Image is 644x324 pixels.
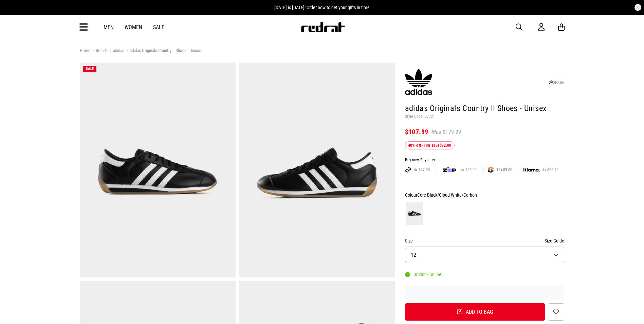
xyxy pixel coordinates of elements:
[549,80,564,85] a: SHARE
[405,103,565,114] h1: adidas Originals Country II Shoes - Unisex
[440,143,452,148] b: $72.00
[104,24,114,31] a: Men
[411,167,433,173] span: 4x $27.00
[153,24,164,31] a: Sale
[540,167,561,173] span: 4x $26.99
[417,192,477,198] span: Core Black/Cloud White/Carbon
[405,272,441,277] div: In Stock Online
[124,48,201,54] a: adidas Originals Country II Shoes - Unisex
[458,167,479,173] span: 4x $26.99
[80,62,236,277] img: Adidas Originals Country Ii Shoes - Unisex in Black
[405,68,432,95] img: adidas
[300,22,345,32] img: Redrat logo
[239,62,395,277] img: Adidas Originals Country Ii Shoes - Unisex in Black
[108,48,124,54] a: adidas
[494,167,515,173] span: 12x $9.00
[80,48,90,53] a: Home
[411,252,416,258] span: 12
[405,158,565,163] div: Buy now, Pay later.
[443,166,456,173] img: zip
[405,114,565,120] p: Style Code: 57721
[432,128,461,136] span: Was $179.99
[90,48,108,54] a: Brands
[405,247,565,263] button: 12
[405,303,546,321] button: Add to bag
[125,24,142,31] a: Women
[405,191,565,199] div: Colour
[408,143,422,148] b: 40% off
[274,5,370,10] span: [DATE] is [DATE]! Order now to get your gifts in time
[405,237,565,245] div: Size
[406,202,423,225] img: Core Black/Cloud White/Carbon
[405,141,455,149] div: - You save
[523,168,540,172] img: KLARNA
[405,128,428,136] span: $107.99
[488,167,494,173] img: SPLITPAY
[545,237,564,245] button: Size Guide
[86,67,94,71] span: SALE
[405,167,411,173] img: AFTERPAY
[405,290,565,296] iframe: Customer reviews powered by Trustpilot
